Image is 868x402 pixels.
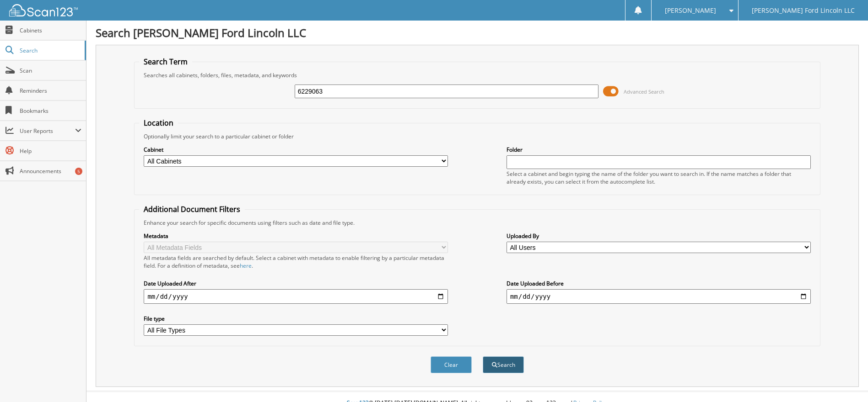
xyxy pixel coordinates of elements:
[507,232,811,240] label: Uploaded By
[139,71,815,79] div: Searches all cabinets, folders, files, metadata, and keywords
[139,118,178,128] legend: Location
[752,8,855,13] span: [PERSON_NAME] Ford Lincoln LLC
[624,88,664,95] span: Advanced Search
[507,170,811,185] div: Select a cabinet and begin typing the name of the folder you want to search in. If the name match...
[20,47,80,54] span: Search
[20,147,81,155] span: Help
[20,127,75,135] span: User Reports
[9,4,78,16] img: scan123-logo-white.svg
[507,146,811,153] label: Folder
[20,167,81,175] span: Announcements
[20,107,81,115] span: Bookmarks
[139,132,815,140] div: Optionally limit your search to a particular cabinet or folder
[483,356,524,373] button: Search
[431,356,472,373] button: Clear
[144,315,448,323] label: File type
[507,280,811,287] label: Date Uploaded Before
[144,280,448,287] label: Date Uploaded After
[96,25,859,40] h1: Search [PERSON_NAME] Ford Lincoln LLC
[144,289,448,304] input: start
[665,8,716,13] span: [PERSON_NAME]
[822,358,868,402] iframe: Chat Widget
[144,146,448,153] label: Cabinet
[139,204,245,214] legend: Additional Document Filters
[75,168,82,175] div: 5
[240,262,252,270] a: here
[507,289,811,304] input: end
[20,87,81,95] span: Reminders
[144,232,448,240] label: Metadata
[20,67,81,74] span: Scan
[144,254,448,270] div: All metadata fields are searched by default. Select a cabinet with metadata to enable filtering b...
[20,26,81,34] span: Cabinets
[139,219,815,227] div: Enhance your search for specific documents using filters such as date and file type.
[139,57,192,67] legend: Search Term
